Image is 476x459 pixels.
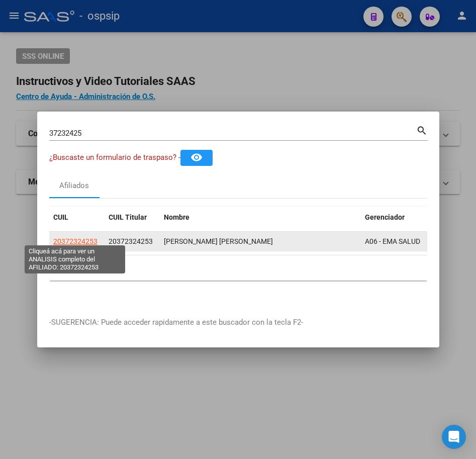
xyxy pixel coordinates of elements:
[160,207,361,228] datatable-header-cell: Nombre
[109,237,153,245] span: 20372324253
[191,151,203,163] mat-icon: remove_red_eye
[49,153,180,162] span: ¿Buscaste un formulario de traspaso? -
[365,213,405,221] span: Gerenciador
[53,237,98,245] span: 20372324253
[416,124,428,136] mat-icon: search
[442,425,466,449] div: Open Intercom Messenger
[164,213,189,221] span: Nombre
[164,236,357,247] div: [PERSON_NAME] [PERSON_NAME]
[49,255,427,281] div: 1 total
[365,237,420,245] span: A06 - EMA SALUD
[59,180,89,192] div: Afiliados
[49,207,105,228] datatable-header-cell: CUIL
[105,207,160,228] datatable-header-cell: CUIL Titular
[361,207,431,228] datatable-header-cell: Gerenciador
[109,213,147,221] span: CUIL Titular
[53,213,68,221] span: CUIL
[49,317,427,328] p: -SUGERENCIA: Puede acceder rapidamente a este buscador con la tecla F2-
